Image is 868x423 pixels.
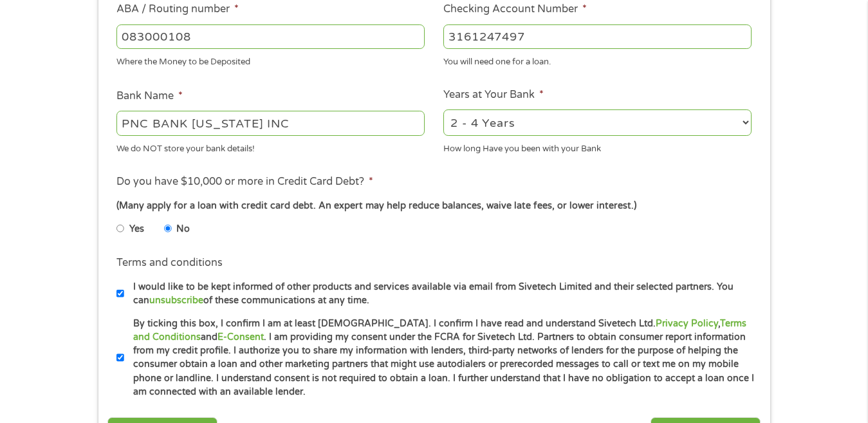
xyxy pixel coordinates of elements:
div: We do NOT store your bank details! [116,138,425,155]
a: unsubscribe [149,295,203,306]
a: Terms and Conditions [133,318,746,343]
label: Years at Your Bank [443,88,544,102]
div: How long Have you been with your Bank [443,138,752,155]
label: Checking Account Number [443,3,587,16]
input: 263177916 [116,24,425,49]
label: By ticking this box, I confirm I am at least [DEMOGRAPHIC_DATA]. I confirm I have read and unders... [124,317,755,399]
div: (Many apply for a loan with credit card debt. An expert may help reduce balances, waive late fees... [116,199,751,213]
label: No [176,222,190,236]
label: Do you have $10,000 or more in Credit Card Debt? [116,175,373,189]
a: Privacy Policy [656,318,718,329]
label: Bank Name [116,89,183,103]
div: Where the Money to be Deposited [116,52,425,69]
label: Terms and conditions [116,256,223,270]
label: Yes [129,222,144,236]
label: I would like to be kept informed of other products and services available via email from Sivetech... [124,280,755,308]
input: 345634636 [443,24,752,49]
a: E-Consent [217,332,264,343]
div: You will need one for a loan. [443,52,752,69]
label: ABA / Routing number [116,3,239,16]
